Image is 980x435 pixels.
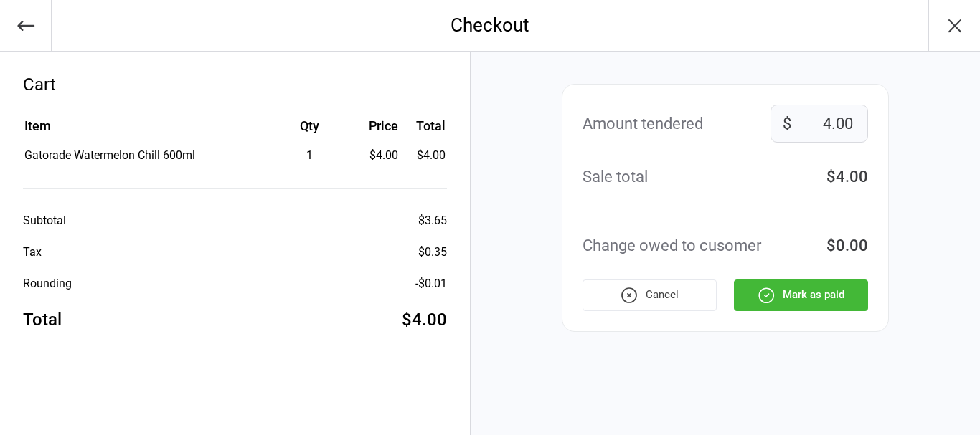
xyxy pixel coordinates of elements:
div: $3.65 [418,212,447,229]
div: $0.00 [826,234,868,257]
div: Sale total [583,165,648,188]
div: Amount tendered [583,112,703,135]
th: Item [24,116,263,145]
div: $4.00 [402,307,447,333]
div: Cart [23,72,447,97]
div: Change owed to cusomer [583,234,761,257]
button: Mark as paid [734,279,868,311]
th: Total [404,116,445,145]
span: $ [783,112,791,135]
th: Qty [264,116,354,145]
div: $0.35 [418,244,447,261]
div: Tax [23,244,42,261]
div: Subtotal [23,212,66,229]
div: $4.00 [826,165,868,188]
div: 1 [264,147,354,164]
button: Cancel [583,279,717,311]
div: Rounding [23,275,72,292]
div: Price [356,116,399,135]
td: $4.00 [404,147,445,164]
div: Total [23,307,62,333]
div: -$0.01 [415,275,447,292]
span: Gatorade Watermelon Chill 600ml [24,148,195,162]
div: $4.00 [356,147,399,164]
